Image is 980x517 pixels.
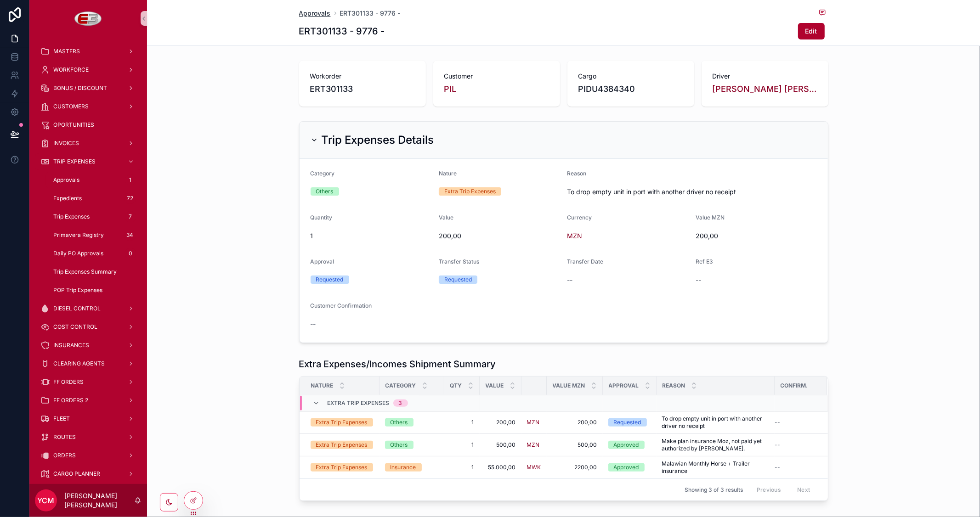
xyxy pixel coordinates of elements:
a: To drop empty unit in port with another driver no receipt [662,415,769,430]
a: Extra Trip Expenses [311,463,374,472]
span: INSURANCES [53,342,89,349]
div: Approved [614,463,639,472]
a: 1 [450,464,474,471]
div: Extra Trip Expenses [316,418,368,427]
span: FF ORDERS [53,378,84,386]
a: INVOICES [35,135,142,152]
span: -- [775,464,781,471]
a: POP Trip Expenses [46,282,142,298]
h1: Extra Expenses/Incomes Shipment Summary [299,358,496,371]
span: MZN [567,231,583,241]
div: Requested [444,275,472,284]
div: Extra Trip Expenses [316,441,368,449]
a: Make plan insurance Moz, not paid yet authorized by [PERSON_NAME]. [662,438,769,452]
a: BONUS / DISCOUNT [35,80,142,96]
a: [PERSON_NAME] [PERSON_NAME] [713,83,817,96]
span: To drop empty unit in port with another driver no receipt [567,187,817,197]
span: Value MZN [553,382,585,389]
a: PIL [444,83,457,96]
h2: Trip Expenses Details [322,133,434,147]
span: Trip Expenses [53,213,90,220]
a: 55.000,00 [485,464,516,471]
a: MZN [527,419,541,426]
span: Ref E3 [696,258,713,265]
a: OPORTUNITIES [35,117,142,133]
a: ERT301133 - 9776 - [340,9,401,18]
a: Others [385,418,439,427]
span: BONUS / DISCOUNT [53,84,107,92]
h1: ERT301133 - 9776 - [299,25,385,38]
a: Expedients72 [46,190,142,207]
a: MZN [527,441,540,449]
span: Approval [311,258,334,265]
a: Extra Trip Expenses [311,441,374,449]
span: Approvals [53,176,79,184]
span: Category [311,170,335,177]
span: Workorder [310,72,415,81]
span: Trip Expenses Summary [53,268,117,275]
span: Customer Confirmation [311,302,372,309]
a: 200,00 [485,419,516,426]
a: -- [775,419,816,426]
a: ROUTES [35,429,142,445]
span: MASTERS [53,48,80,55]
a: Requested [608,418,651,427]
span: INVOICES [53,140,79,147]
span: Value MZN [696,214,725,221]
span: 1 [311,231,432,241]
span: Value [486,382,504,389]
span: Nature [439,170,457,177]
a: FF ORDERS 2 [35,392,142,409]
span: PIDU4384340 [578,83,683,96]
a: Approvals1 [46,172,142,188]
a: Malawian Monthly Horse + Trailer insurance [662,460,769,475]
span: ORDERS [53,452,76,459]
span: YCM [38,495,55,506]
span: WORKFORCE [53,66,89,73]
a: FLEET [35,410,142,427]
a: Extra Trip Expenses [311,418,374,427]
div: Insurance [391,463,416,472]
div: Others [391,441,408,449]
a: Approved [608,463,651,472]
span: MWK [527,464,541,471]
a: MZN [527,419,540,426]
a: ORDERS [35,447,142,464]
span: Primavera Registry [53,231,104,239]
span: 1 [450,419,474,426]
img: App logo [74,11,102,26]
a: 2200,00 [552,464,597,471]
div: 1 [125,174,136,185]
a: CUSTOMERS [35,98,142,115]
span: Reason [567,170,587,177]
a: Approvals [299,9,331,18]
div: 0 [125,248,136,259]
span: ERT301133 [310,83,415,96]
a: Trip Expenses7 [46,208,142,225]
a: CARGO PLANNER [35,466,142,482]
a: 500,00 [485,441,516,449]
span: Value [439,214,453,221]
span: COST CONTROL [53,323,97,331]
a: WORKFORCE [35,62,142,78]
span: Extra Trip Expenses [328,399,390,407]
div: Others [391,418,408,427]
span: FF ORDERS 2 [53,397,88,404]
div: Requested [614,418,641,427]
span: Expedients [53,195,82,202]
a: -- [775,441,816,449]
div: Extra Trip Expenses [444,187,496,196]
span: 500,00 [552,441,597,449]
span: OPORTUNITIES [53,121,94,129]
a: Primavera Registry34 [46,227,142,243]
a: COST CONTROL [35,319,142,335]
div: scrollable content [29,37,147,484]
